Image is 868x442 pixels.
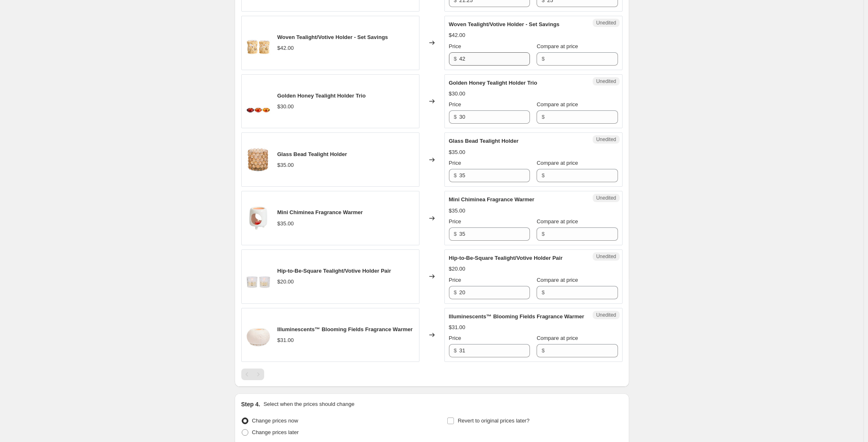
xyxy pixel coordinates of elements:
span: Hip-to-Be-Square Tealight/Votive Holder Pair [277,268,391,274]
span: $ [542,114,544,120]
span: $ [542,347,544,354]
span: Compare at price [537,277,578,283]
span: Mini Chiminea Fragrance Warmer [277,209,363,215]
span: Compare at price [537,101,578,107]
div: $42.00 [277,44,294,52]
span: Compare at price [537,160,578,166]
div: $35.00 [277,220,294,228]
span: Unedited [596,136,616,143]
span: Price [449,43,461,49]
span: Woven Tealight/Votive Holder - Set Savings [449,21,560,27]
span: Unedited [596,195,616,201]
span: Revert to original prices later? [458,418,530,424]
span: Golden Honey Tealight Holder Trio [449,80,537,86]
img: SM25_P93936_1_80x.jpg [246,264,271,289]
div: $35.00 [277,161,294,169]
div: $20.00 [277,278,294,286]
span: Unedited [596,312,616,318]
span: Unedited [596,253,616,260]
span: Mini Chiminea Fragrance Warmer [449,196,535,203]
span: Illuminescents™ Blooming Fields Fragrance Warmer [277,326,413,332]
span: Change prices now [252,418,298,424]
span: Glass Bead Tealight Holder [277,151,347,157]
span: $ [454,56,457,62]
p: Select when the prices should change [263,400,354,408]
span: Compare at price [537,218,578,225]
span: $ [454,347,457,354]
span: $ [454,172,457,178]
span: Golden Honey Tealight Holder Trio [277,93,366,99]
nav: Pagination [241,369,264,380]
div: $30.00 [449,90,466,98]
img: 1_SP25_P93866S_80x.jpg [246,30,271,55]
div: $42.00 [449,31,466,39]
span: Price [449,160,461,166]
span: $ [542,56,544,62]
div: $31.00 [449,323,466,332]
div: $35.00 [449,207,466,215]
span: $ [454,231,457,237]
span: $ [542,231,544,237]
div: $35.00 [449,148,466,156]
span: $ [454,289,457,295]
img: 1_SP25_P938725_80x.jpg [246,206,271,231]
span: Price [449,101,461,107]
span: Compare at price [537,43,578,49]
h2: Step 4. [241,400,260,408]
span: Compare at price [537,335,578,341]
span: Glass Bead Tealight Holder [449,138,519,144]
img: SM25_P93937_1_80x.jpg [246,322,271,347]
span: $ [542,172,544,178]
span: $ [542,289,544,295]
div: $31.00 [277,336,294,344]
span: Price [449,335,461,341]
div: $20.00 [449,265,466,273]
span: Illuminescents™ Blooming Fields Fragrance Warmer [449,313,584,320]
span: Price [449,218,461,225]
span: Unedited [596,78,616,85]
span: Unedited [596,20,616,26]
span: Woven Tealight/Votive Holder - Set Savings [277,34,388,40]
span: Price [449,277,461,283]
span: Hip-to-Be-Square Tealight/Votive Holder Pair [449,255,563,261]
div: $30.00 [277,103,294,111]
img: 1_SP25_P93871_80x.jpg [246,147,271,172]
img: 1_SP25_P93868_80x.jpg [246,89,271,114]
span: Change prices later [252,429,299,435]
span: $ [454,114,457,120]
